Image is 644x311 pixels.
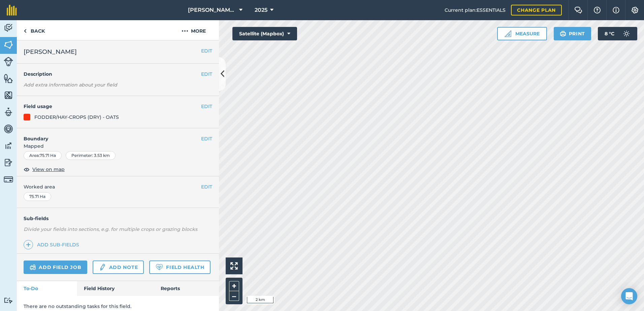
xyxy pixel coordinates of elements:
img: svg+xml;base64,PHN2ZyB4bWxucz0iaHR0cDovL3d3dy53My5vcmcvMjAwMC9zdmciIHdpZHRoPSIxOSIgaGVpZ2h0PSIyNC... [560,30,566,38]
img: svg+xml;base64,PHN2ZyB4bWxucz0iaHR0cDovL3d3dy53My5vcmcvMjAwMC9zdmciIHdpZHRoPSIxNyIgaGVpZ2h0PSIxNy... [613,6,619,14]
a: To-Do [17,281,77,296]
div: Area : 75.71 Ha [24,151,62,160]
button: Print [554,27,591,40]
a: Add sub-fields [24,240,82,249]
div: Perimeter : 3.53 km [66,151,116,160]
img: A cog icon [631,7,639,13]
h4: Field usage [24,103,201,110]
img: A question mark icon [593,7,601,13]
div: Open Intercom Messenger [621,288,637,304]
span: [PERSON_NAME] [24,47,77,57]
span: Current plan : ESSENTIALS [445,6,506,14]
img: svg+xml;base64,PHN2ZyB4bWxucz0iaHR0cDovL3d3dy53My5vcmcvMjAwMC9zdmciIHdpZHRoPSIyMCIgaGVpZ2h0PSIyNC... [182,27,188,35]
button: More [168,20,219,40]
img: Ruler icon [505,30,511,37]
img: svg+xml;base64,PHN2ZyB4bWxucz0iaHR0cDovL3d3dy53My5vcmcvMjAwMC9zdmciIHdpZHRoPSI1NiIgaGVpZ2h0PSI2MC... [4,73,13,83]
span: 2025 [255,6,267,14]
img: svg+xml;base64,PHN2ZyB4bWxucz0iaHR0cDovL3d3dy53My5vcmcvMjAwMC9zdmciIHdpZHRoPSI5IiBoZWlnaHQ9IjI0Ii... [24,27,27,35]
img: svg+xml;base64,PD94bWwgdmVyc2lvbj0iMS4wIiBlbmNvZGluZz0idXRmLTgiPz4KPCEtLSBHZW5lcmF0b3I6IEFkb2JlIE... [4,297,13,304]
button: Satellite (Mapbox) [232,27,297,40]
span: Mapped [17,142,219,150]
img: svg+xml;base64,PD94bWwgdmVyc2lvbj0iMS4wIiBlbmNvZGluZz0idXRmLTgiPz4KPCEtLSBHZW5lcmF0b3I6IEFkb2JlIE... [4,158,13,168]
img: svg+xml;base64,PHN2ZyB4bWxucz0iaHR0cDovL3d3dy53My5vcmcvMjAwMC9zdmciIHdpZHRoPSIxNCIgaGVpZ2h0PSIyNC... [26,241,31,249]
a: Back [17,20,52,40]
img: svg+xml;base64,PD94bWwgdmVyc2lvbj0iMS4wIiBlbmNvZGluZz0idXRmLTgiPz4KPCEtLSBHZW5lcmF0b3I6IEFkb2JlIE... [4,107,13,117]
button: Measure [497,27,547,40]
img: svg+xml;base64,PD94bWwgdmVyc2lvbj0iMS4wIiBlbmNvZGluZz0idXRmLTgiPz4KPCEtLSBHZW5lcmF0b3I6IEFkb2JlIE... [4,124,13,134]
button: EDIT [201,70,212,78]
button: EDIT [201,183,212,191]
em: Divide your fields into sections, e.g. for multiple crops or grazing blocks [24,226,197,232]
img: svg+xml;base64,PHN2ZyB4bWxucz0iaHR0cDovL3d3dy53My5vcmcvMjAwMC9zdmciIHdpZHRoPSI1NiIgaGVpZ2h0PSI2MC... [4,40,13,50]
p: There are no outstanding tasks for this field. [24,303,212,310]
div: FODDER/HAY-CROPS (DRY) - OATS [34,113,119,121]
h4: Sub-fields [17,215,219,222]
button: + [229,281,239,291]
img: svg+xml;base64,PD94bWwgdmVyc2lvbj0iMS4wIiBlbmNvZGluZz0idXRmLTgiPz4KPCEtLSBHZW5lcmF0b3I6IEFkb2JlIE... [4,141,13,151]
img: svg+xml;base64,PD94bWwgdmVyc2lvbj0iMS4wIiBlbmNvZGluZz0idXRmLTgiPz4KPCEtLSBHZW5lcmF0b3I6IEFkb2JlIE... [4,57,13,66]
img: Two speech bubbles overlapping with the left bubble in the forefront [574,7,582,13]
a: Reports [154,281,219,296]
img: svg+xml;base64,PD94bWwgdmVyc2lvbj0iMS4wIiBlbmNvZGluZz0idXRmLTgiPz4KPCEtLSBHZW5lcmF0b3I6IEFkb2JlIE... [620,27,633,40]
button: 8 °C [598,27,637,40]
a: Field History [77,281,154,296]
div: 75.71 Ha [24,192,51,201]
span: 8 ° C [605,27,614,40]
button: EDIT [201,47,212,55]
a: Add field job [24,261,87,274]
span: View on map [32,166,65,173]
a: Field Health [149,261,210,274]
button: – [229,291,239,301]
em: Add extra information about your field [24,82,117,88]
img: svg+xml;base64,PD94bWwgdmVyc2lvbj0iMS4wIiBlbmNvZGluZz0idXRmLTgiPz4KPCEtLSBHZW5lcmF0b3I6IEFkb2JlIE... [30,263,36,271]
img: svg+xml;base64,PD94bWwgdmVyc2lvbj0iMS4wIiBlbmNvZGluZz0idXRmLTgiPz4KPCEtLSBHZW5lcmF0b3I6IEFkb2JlIE... [99,263,106,271]
img: svg+xml;base64,PHN2ZyB4bWxucz0iaHR0cDovL3d3dy53My5vcmcvMjAwMC9zdmciIHdpZHRoPSI1NiIgaGVpZ2h0PSI2MC... [4,90,13,100]
button: View on map [24,165,65,173]
img: svg+xml;base64,PD94bWwgdmVyc2lvbj0iMS4wIiBlbmNvZGluZz0idXRmLTgiPz4KPCEtLSBHZW5lcmF0b3I6IEFkb2JlIE... [4,175,13,184]
button: EDIT [201,103,212,110]
img: svg+xml;base64,PD94bWwgdmVyc2lvbj0iMS4wIiBlbmNvZGluZz0idXRmLTgiPz4KPCEtLSBHZW5lcmF0b3I6IEFkb2JlIE... [4,23,13,33]
a: Add note [93,261,144,274]
span: [PERSON_NAME] ASAHI PADDOCKS [188,6,236,14]
h4: Description [24,70,212,78]
a: Change plan [511,5,562,15]
img: fieldmargin Logo [7,5,17,15]
img: Four arrows, one pointing top left, one top right, one bottom right and the last bottom left [230,262,238,270]
button: EDIT [201,135,212,142]
h4: Boundary [17,128,201,142]
img: svg+xml;base64,PHN2ZyB4bWxucz0iaHR0cDovL3d3dy53My5vcmcvMjAwMC9zdmciIHdpZHRoPSIxOCIgaGVpZ2h0PSIyNC... [24,165,30,173]
span: Worked area [24,183,212,191]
